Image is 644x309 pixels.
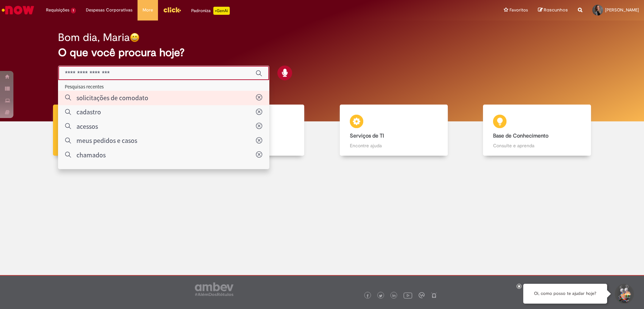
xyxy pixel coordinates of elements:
[493,142,581,149] p: Consulte e aprenda
[538,7,568,13] a: Rascunhos
[614,284,634,304] button: Iniciar Conversa de Suporte
[71,8,76,13] span: 1
[466,105,609,156] a: Base de Conhecimento Consulte e aprenda
[46,7,69,13] span: Requisições
[350,132,384,139] b: Serviços de TI
[431,292,437,298] img: logo_footer_naosei.png
[544,7,568,13] span: Rascunhos
[86,7,132,13] span: Despesas Corporativas
[35,105,179,156] a: Tirar dúvidas Tirar dúvidas com Lupi Assist e Gen Ai
[58,32,130,43] h2: Bom dia, Maria
[404,291,412,300] img: logo_footer_youtube.png
[163,5,181,15] img: click_logo_yellow_360x200.png
[366,294,369,298] img: logo_footer_facebook.png
[58,47,586,59] h2: O que você procura hoje?
[493,132,548,139] b: Base de Conhecimento
[523,284,607,304] div: Oi, como posso te ajudar hoje?
[130,33,140,42] img: happy-face.png
[191,7,230,15] div: Padroniza
[509,7,528,13] span: Favoritos
[143,7,153,13] span: More
[392,294,396,298] img: logo_footer_linkedin.png
[1,3,35,17] img: ServiceNow
[213,7,230,15] p: +GenAi
[605,7,639,13] span: [PERSON_NAME]
[195,282,233,296] img: logo_footer_ambev_rotulo_gray.png
[379,294,382,298] img: logo_footer_twitter.png
[350,142,438,149] p: Encontre ajuda
[419,292,425,298] img: logo_footer_workplace.png
[322,105,466,156] a: Serviços de TI Encontre ajuda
